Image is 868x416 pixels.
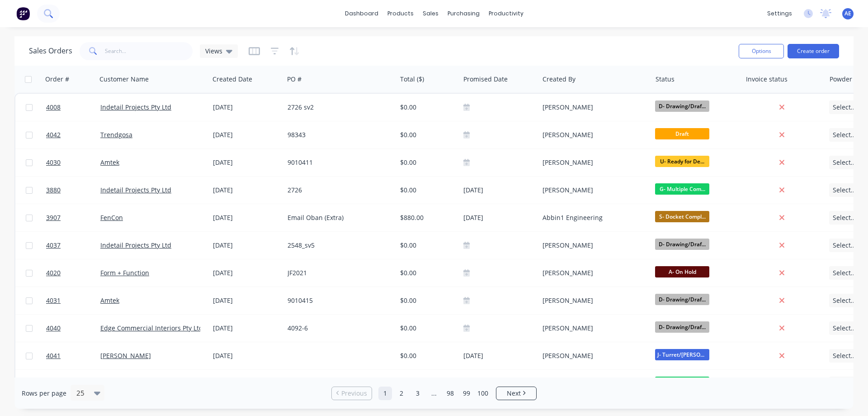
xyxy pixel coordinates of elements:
a: 3978 [46,370,100,397]
span: A- On Hold [655,266,709,277]
div: [DATE] [213,296,280,305]
div: [DATE] [463,185,535,196]
div: $0.00 [400,186,453,195]
div: Customer Name [99,75,149,84]
span: 4041 [46,351,61,360]
span: Select... [833,351,856,360]
input: Search... [105,42,193,60]
div: purchasing [443,7,484,20]
a: Amtek [100,158,119,167]
span: Select... [833,130,856,139]
span: U- Ready for De... [655,156,709,167]
a: 4040 [46,315,100,342]
span: Select... [833,158,856,167]
a: 4042 [46,121,100,148]
div: [DATE] [213,130,280,139]
span: 3907 [46,213,61,222]
span: D- Drawing/Draf... [655,321,709,333]
div: 98343 [288,130,388,139]
a: Page 99 [460,387,473,400]
div: [PERSON_NAME] [542,103,643,112]
div: $0.00 [400,324,453,333]
div: sales [418,7,443,20]
span: D- Drawing/Draf... [655,239,709,250]
div: settings [763,7,797,20]
span: AE [844,10,851,18]
a: 4008 [46,94,100,121]
a: Amtek [100,296,119,305]
div: [DATE] [213,324,280,333]
a: Indetail Projects Pty Ltd [100,103,171,111]
span: D- Drawing/Draf... [655,294,709,305]
div: [PERSON_NAME] [542,158,643,167]
div: $0.00 [400,241,453,250]
div: [DATE] [213,268,280,277]
div: [DATE] [213,241,280,250]
div: [PERSON_NAME] [542,324,643,333]
div: [PERSON_NAME] [542,296,643,305]
span: G- Multiple Com... [655,377,709,388]
div: [DATE] [213,158,280,167]
div: $0.00 [400,103,453,112]
span: 3880 [46,186,61,195]
div: $0.00 [400,296,453,305]
div: $0.00 [400,158,453,167]
div: [DATE] [213,213,280,222]
span: S- Docket Compl... [655,211,709,222]
span: Rows per page [22,389,66,398]
div: 2726 sv2 [288,103,388,112]
span: Select... [833,103,856,112]
div: JF2021 [288,268,388,277]
span: Select... [833,268,856,277]
div: 4092-6 [288,324,388,333]
span: Select... [833,296,856,305]
a: Next page [496,389,536,398]
a: Page 100 [476,387,490,400]
button: Options [739,44,784,58]
span: G- Multiple Com... [655,183,709,195]
div: products [383,7,418,20]
a: Trendgosa [100,130,132,139]
div: $0.00 [400,268,453,277]
a: 3880 [46,177,100,204]
div: [PERSON_NAME] [542,351,643,360]
span: 4037 [46,241,61,250]
a: Page 2 [395,387,408,400]
div: 2548_sv5 [288,241,388,250]
div: $0.00 [400,351,453,360]
div: $0.00 [400,130,453,139]
span: D- Drawing/Draf... [655,100,709,112]
a: [PERSON_NAME] [100,351,151,360]
span: Select... [833,213,856,222]
a: Edge Commercial Interiors Pty Ltd [100,324,203,332]
span: 4008 [46,103,61,112]
span: Next [507,389,521,398]
span: Select... [833,241,856,250]
span: Select... [833,186,856,195]
div: [DATE] [213,351,280,360]
div: Status [656,75,675,84]
div: [DATE] [213,103,280,112]
div: [PERSON_NAME] [542,186,643,195]
div: Invoice status [746,75,788,84]
a: 4030 [46,149,100,176]
div: Total ($) [400,75,424,84]
a: Page 1 is your current page [378,387,392,400]
div: $880.00 [400,213,453,222]
a: 4041 [46,342,100,369]
div: productivity [484,7,528,20]
div: 9010411 [288,158,388,167]
span: 4040 [46,324,61,333]
span: Previous [341,389,367,398]
div: [PERSON_NAME] [542,130,643,139]
a: FenCon [100,213,123,222]
a: dashboard [340,7,383,20]
a: Page 3 [411,387,425,400]
div: [DATE] [463,350,535,362]
div: [PERSON_NAME] [542,268,643,277]
a: Indetail Projects Pty Ltd [100,241,171,249]
span: 4042 [46,130,61,139]
div: Created By [542,75,576,84]
div: [DATE] [463,212,535,224]
span: J- Turret/[PERSON_NAME]... [655,349,709,360]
